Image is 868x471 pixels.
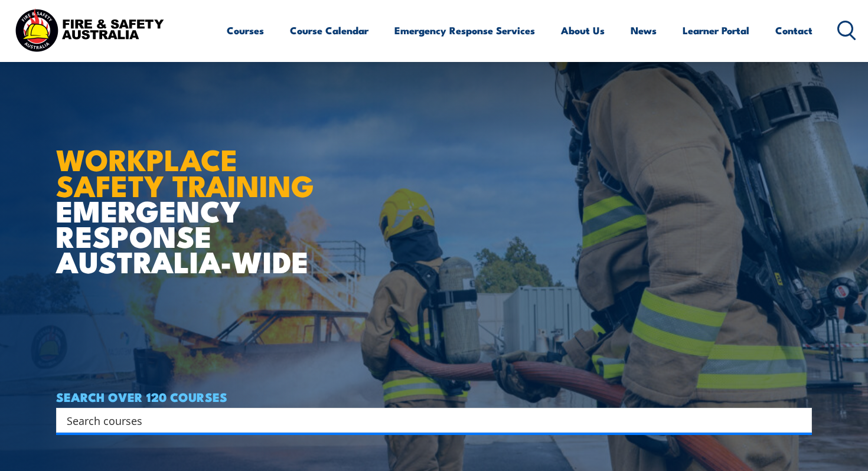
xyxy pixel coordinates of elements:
[56,136,314,207] strong: WORKPLACE SAFETY TRAINING
[775,15,812,46] a: Contact
[69,412,788,429] form: Search form
[683,15,749,46] a: Learner Portal
[56,390,812,403] h4: SEARCH OVER 120 COURSES
[56,116,345,273] h1: EMERGENCY RESPONSE AUSTRALIA-WIDE
[791,412,808,429] button: Search magnifier button
[227,15,264,46] a: Courses
[67,411,786,429] input: Search input
[561,15,605,46] a: About Us
[394,15,535,46] a: Emergency Response Services
[290,15,368,46] a: Course Calendar
[631,15,657,46] a: News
